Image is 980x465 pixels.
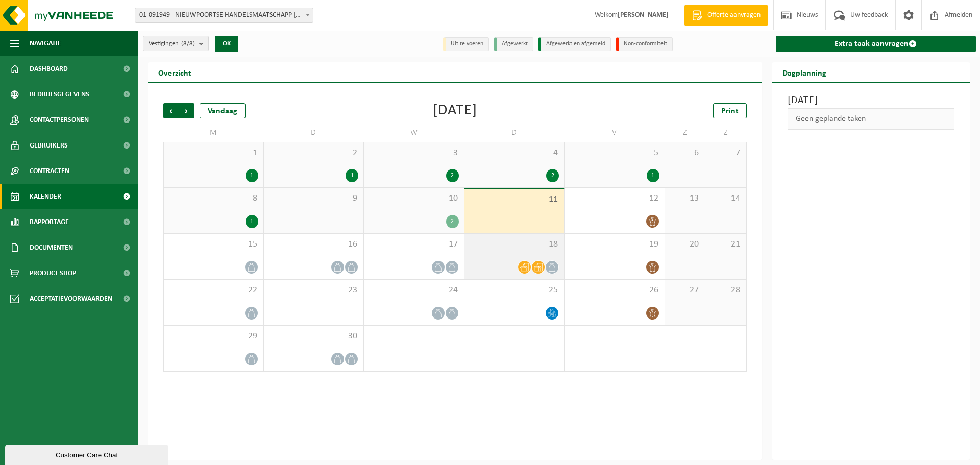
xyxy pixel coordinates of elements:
[670,285,700,296] span: 27
[710,285,741,296] span: 28
[135,8,313,22] span: 01-091949 - NIEUWPOORTSE HANDELSMAATSCHAPP NIEUWPOORT - NIEUWPOORT
[246,215,258,228] div: 1
[181,40,195,47] count: (8/8)
[215,36,238,52] button: OK
[30,209,69,235] span: Rapportage
[618,11,669,19] strong: [PERSON_NAME]
[30,31,61,56] span: Navigatie
[647,169,659,182] div: 1
[788,93,955,108] h3: [DATE]
[30,56,68,82] span: Dashboard
[30,235,73,260] span: Documenten
[163,124,264,142] td: M
[169,285,258,296] span: 22
[470,148,559,159] span: 4
[264,124,364,142] td: D
[246,169,258,182] div: 1
[665,124,706,142] td: Z
[470,285,559,296] span: 25
[570,148,659,159] span: 5
[433,103,477,118] div: [DATE]
[30,82,89,107] span: Bedrijfsgegevens
[30,260,76,286] span: Product Shop
[705,10,763,20] span: Offerte aanvragen
[538,37,611,51] li: Afgewerkt en afgemeld
[616,37,673,51] li: Non-conformiteit
[776,36,976,52] a: Extra taak aanvragen
[710,193,741,204] span: 14
[143,36,209,51] button: Vestigingen(8/8)
[446,215,459,228] div: 2
[30,107,89,133] span: Contactpersonen
[169,239,258,250] span: 15
[713,103,747,118] a: Print
[546,169,559,182] div: 2
[443,37,489,51] li: Uit te voeren
[710,239,741,250] span: 21
[30,133,68,158] span: Gebruikers
[369,239,459,250] span: 17
[269,285,359,296] span: 23
[494,37,533,51] li: Afgewerkt
[772,62,837,82] h2: Dagplanning
[670,193,700,204] span: 13
[684,5,768,26] a: Offerte aanvragen
[570,285,659,296] span: 26
[269,148,359,159] span: 2
[570,193,659,204] span: 12
[30,184,61,209] span: Kalender
[200,103,246,118] div: Vandaag
[369,285,459,296] span: 24
[163,103,179,118] span: Vorige
[30,158,69,184] span: Contracten
[169,148,258,159] span: 1
[5,443,170,465] iframe: chat widget
[179,103,194,118] span: Volgende
[705,124,746,142] td: Z
[30,286,112,311] span: Acceptatievoorwaarden
[269,193,359,204] span: 9
[464,124,565,142] td: D
[149,36,195,52] span: Vestigingen
[446,169,459,182] div: 2
[565,124,665,142] td: V
[169,193,258,204] span: 8
[670,239,700,250] span: 20
[369,148,459,159] span: 3
[670,148,700,159] span: 6
[570,239,659,250] span: 19
[148,62,202,82] h2: Overzicht
[369,193,459,204] span: 10
[269,239,359,250] span: 16
[135,8,313,23] span: 01-091949 - NIEUWPOORTSE HANDELSMAATSCHAPP NIEUWPOORT - NIEUWPOORT
[169,331,258,342] span: 29
[788,108,955,130] div: Geen geplande taken
[710,148,741,159] span: 7
[470,239,559,250] span: 18
[364,124,464,142] td: W
[346,169,358,182] div: 1
[269,331,359,342] span: 30
[721,107,739,115] span: Print
[470,194,559,205] span: 11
